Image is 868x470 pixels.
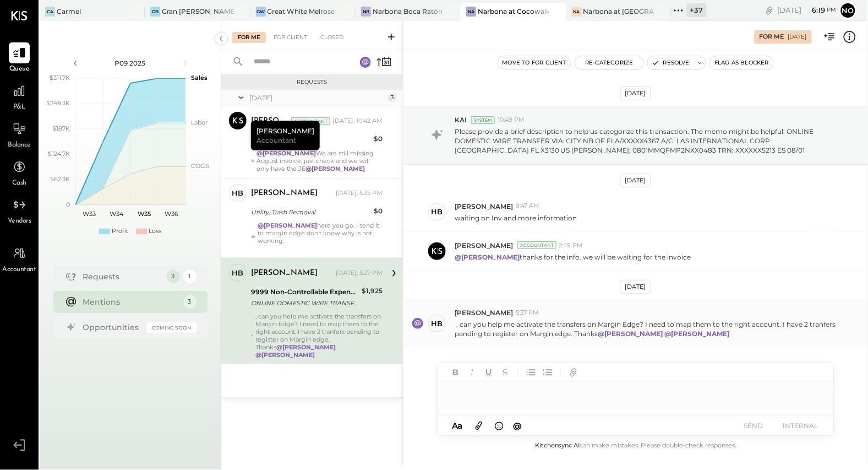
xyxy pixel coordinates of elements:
div: [DATE], 5:35 PM [336,189,383,198]
div: Coming Soon [147,322,196,333]
text: $187K [52,125,70,132]
button: @ [510,419,526,433]
div: We are still missing August invoice, just check and we will only have the JE [257,149,383,172]
span: Cash [12,179,26,188]
div: [PERSON_NAME] [251,188,318,199]
button: Flag as Blocker [710,56,773,69]
div: $0 [374,133,383,144]
div: P09 2025 [84,58,177,68]
div: Opportunities [83,322,141,333]
a: Vendors [1,195,38,226]
div: Utility, Trash Removal [251,207,370,218]
button: INTERNAL [779,418,823,433]
div: HB [432,318,443,329]
text: $62.3K [50,175,70,183]
span: [PERSON_NAME] [455,241,513,250]
div: GB [150,7,160,17]
div: Na [572,7,582,17]
span: 10:49 PM [498,116,525,125]
text: W35 [138,210,151,218]
strong: @[PERSON_NAME] [306,165,365,172]
span: Accountant [256,136,296,145]
text: $249.3K [46,99,70,107]
a: Balance [1,118,38,150]
a: Queue [1,42,38,74]
div: , can you help me activate the transfers on Margin Edge? I need to map them to the right account.... [255,312,383,359]
div: Narbona at Cocowalk LLC [478,7,549,16]
span: a [458,420,463,431]
span: P&L [13,102,26,112]
span: Queue [9,64,30,74]
div: Accountant [291,117,330,125]
span: KAI [455,115,467,125]
div: [DATE] [620,174,651,187]
text: W33 [83,210,96,218]
div: [PERSON_NAME] [251,268,318,279]
span: 9:47 AM [516,202,539,210]
a: Accountant [1,243,38,275]
div: Carmel [57,7,81,16]
span: [PERSON_NAME] [455,202,513,211]
span: [PERSON_NAME] [455,308,513,317]
strong: @[PERSON_NAME] [257,149,316,157]
span: @ [514,420,522,431]
button: Resolve [648,56,694,69]
button: Ordered List [541,365,555,380]
span: 5:37 PM [516,309,539,317]
div: NB [361,7,371,17]
div: [PERSON_NAME] [251,116,289,127]
strong: @[PERSON_NAME] [255,351,315,359]
button: SEND [731,418,776,433]
div: Requests [83,271,161,282]
div: [DATE] [620,87,651,100]
text: $311.7K [50,74,70,82]
div: [DATE], 10:42 AM [332,117,383,126]
button: Add URL [566,365,581,380]
text: $124.7K [48,150,70,158]
div: 3 [183,295,196,309]
button: Re-Categorize [575,56,643,69]
div: 3 [167,270,180,283]
span: Vendors [8,217,31,226]
strong: @[PERSON_NAME] [665,329,730,338]
div: [DATE] [778,5,837,15]
div: For Me [232,32,266,43]
a: Cash [1,156,38,188]
div: [PERSON_NAME] [251,121,320,150]
div: Mentions [83,296,178,307]
div: For Me [760,33,784,41]
div: [DATE] [788,33,807,41]
div: copy link [764,4,775,16]
text: W36 [165,210,178,218]
p: Please provide a brief description to help us categorize this transaction. The memo might be help... [455,127,839,155]
strong: @[PERSON_NAME] [455,253,520,261]
div: System [471,116,495,124]
div: 1 [183,270,196,283]
button: Italic [465,365,479,380]
button: No [839,2,857,19]
div: $1,925 [362,285,383,296]
div: HB [232,268,244,278]
div: [DATE] [249,93,385,102]
a: P&L [1,80,38,112]
span: Balance [8,141,31,150]
div: Gran [PERSON_NAME] (New) [162,7,233,16]
div: [DATE], 5:37 PM [336,269,383,278]
div: Closed [315,32,349,43]
div: Narbona at [GEOGRAPHIC_DATA] LLC [583,7,655,16]
div: HB [232,188,244,198]
div: For Client [268,32,313,43]
div: HB [432,207,443,217]
div: 3 [388,93,397,102]
button: Move to for client [498,56,571,69]
p: , can you help me activate the transfers on Margin Edge? I need to map them to the right account.... [455,320,839,338]
button: Strikethrough [498,365,512,380]
span: 2:49 PM [559,241,583,250]
div: Profit [112,227,128,236]
div: Requests [227,78,397,86]
div: Ca [45,7,55,17]
div: Loss [149,227,161,236]
p: thanks for the info. we will be waiting for the invoice [455,252,691,262]
div: ONLINE DOMESTIC WIRE TRANSFER VIA: CITY NB OF FLA/XXXXX4367 A/C: LAS INTERNATIONAL CORP [GEOGRAPH... [251,298,358,309]
strong: @[PERSON_NAME] [276,343,336,351]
